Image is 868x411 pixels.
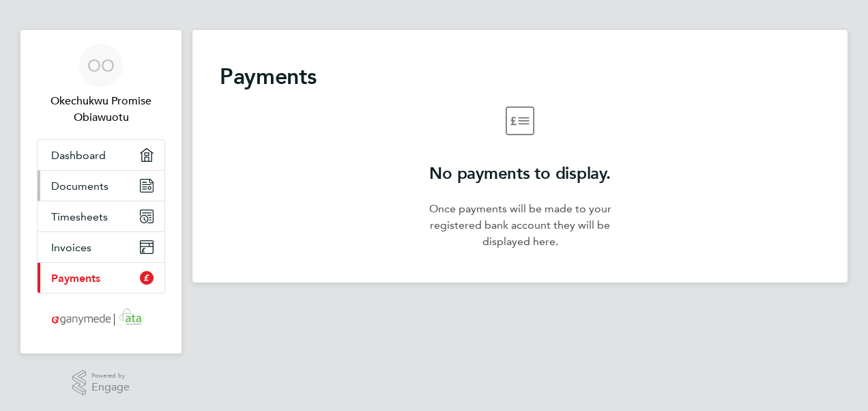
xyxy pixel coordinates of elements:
a: OOOkechukwu Promise Obiawuotu [37,44,165,126]
span: Engage [91,382,130,393]
a: Dashboard [38,140,164,170]
h2: No payments to display. [422,162,618,184]
a: Invoices [38,232,164,262]
a: Documents [38,171,164,201]
a: Payments [38,263,164,293]
span: Timesheets [51,210,108,223]
img: ganymedesolutions-logo-retina.png [48,307,155,329]
span: Powered by [91,370,130,382]
span: Payments [51,272,100,285]
a: Powered byEngage [72,370,130,396]
span: Dashboard [51,149,106,162]
span: OO [87,57,115,74]
nav: Main navigation [20,30,182,354]
a: Timesheets [38,201,164,231]
span: Okechukwu Promise Obiawuotu [37,93,165,126]
span: Documents [51,180,108,193]
h2: Payments [220,63,820,90]
span: Invoices [51,241,91,254]
p: Once payments will be made to your registered bank account they will be displayed here. [422,201,618,250]
a: Go to home page [37,307,165,329]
